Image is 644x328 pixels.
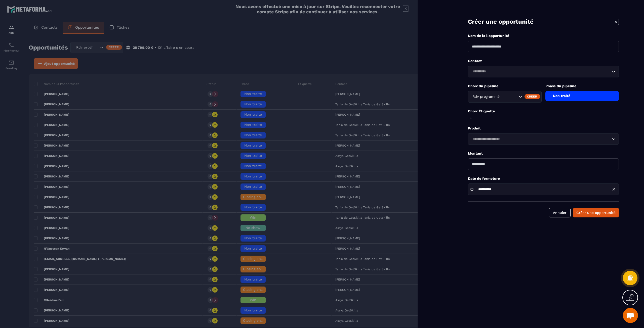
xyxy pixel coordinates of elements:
[525,94,540,99] div: Créer
[468,109,619,114] p: Choix Étiquette
[468,126,619,131] p: Produit
[468,33,619,38] p: Nom de la l'opportunité
[468,84,542,88] p: Choix du pipeline
[468,59,619,63] p: Contact
[468,91,542,103] div: Search for option
[501,94,517,100] input: Search for option
[471,136,611,142] input: Search for option
[471,94,501,100] span: Rdv programmé
[468,18,534,26] p: Créer une opportunité
[549,208,571,217] button: Annuler
[471,69,611,74] input: Search for option
[545,84,619,88] p: Phase du pipeline
[468,66,619,77] div: Search for option
[468,176,619,181] p: Date de fermeture
[468,151,619,156] p: Montant
[573,208,619,217] button: Créer une opportunité
[468,133,619,145] div: Search for option
[623,308,638,323] a: Ouvrir le chat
